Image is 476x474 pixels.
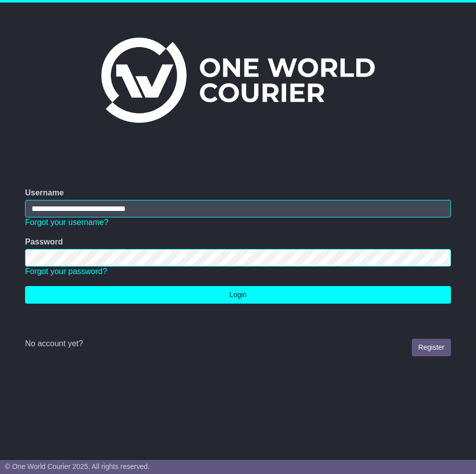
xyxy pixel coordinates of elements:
[25,218,108,226] a: Forgot your username?
[25,339,451,348] div: No account yet?
[25,188,64,197] label: Username
[25,237,63,247] label: Password
[25,286,451,304] button: Login
[101,38,375,123] img: One World
[5,462,150,470] span: © One World Courier 2025. All rights reserved.
[25,267,107,276] a: Forgot your password?
[412,339,451,356] a: Register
